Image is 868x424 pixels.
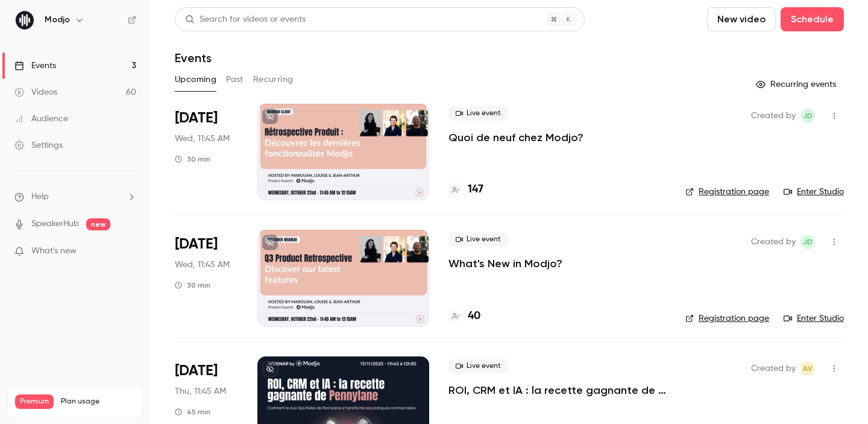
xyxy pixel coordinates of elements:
button: Recurring [253,70,294,89]
a: 147 [448,182,483,198]
a: SpeakerHub [31,218,79,230]
button: Past [226,70,244,89]
span: new [86,218,110,230]
span: Premium [15,394,54,409]
span: Created by [751,361,796,376]
span: Jean-Arthur Dujoncquoy [800,109,815,123]
a: ROI, CRM et IA : la recette gagnante de [PERSON_NAME] [448,383,666,397]
span: Plan usage [61,397,136,407]
span: [DATE] [175,235,218,254]
button: New video [707,7,776,31]
span: JD [803,235,813,249]
div: Oct 15 Wed, 11:45 AM (Europe/Paris) [175,104,238,200]
span: Help [31,191,49,203]
button: Schedule [781,7,844,31]
span: AV [803,361,813,376]
a: Registration page [685,186,769,198]
a: Enter Studio [784,186,844,198]
a: Quoi de neuf chez Modjo? [448,130,583,145]
span: What's new [31,245,77,258]
span: Created by [751,235,796,249]
button: Recurring events [750,75,844,94]
span: Created by [751,109,796,123]
h4: 40 [468,308,480,324]
span: Thu, 11:45 AM [175,385,226,397]
div: Settings [14,139,63,151]
li: help-dropdown-opener [14,191,136,203]
span: Wed, 11:45 AM [175,259,230,271]
div: Oct 22 Wed, 11:45 AM (Europe/Paris) [175,230,238,326]
span: Wed, 11:45 AM [175,133,230,145]
button: Upcoming [175,70,216,89]
div: 30 min [175,154,210,164]
div: 45 min [175,407,210,417]
span: JD [803,109,813,123]
span: [DATE] [175,109,218,128]
h4: 147 [468,182,483,198]
a: 40 [448,308,480,324]
h1: Events [175,51,212,65]
span: Aurélie Voisin [800,361,815,376]
div: Search for videos or events [185,13,306,26]
div: Events [14,60,56,72]
span: Live event [448,106,508,121]
div: 30 min [175,280,210,290]
div: Audience [14,113,68,125]
a: Registration page [685,312,769,324]
a: Enter Studio [784,312,844,324]
span: Live event [448,232,508,247]
span: Jean-Arthur Dujoncquoy [800,235,815,249]
iframe: Noticeable Trigger [122,246,136,257]
a: What's New in Modjo? [448,256,562,271]
h6: Modjo [45,14,70,26]
div: Videos [14,86,57,98]
span: Live event [448,359,508,373]
img: Modjo [15,10,34,30]
span: [DATE] [175,361,218,381]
